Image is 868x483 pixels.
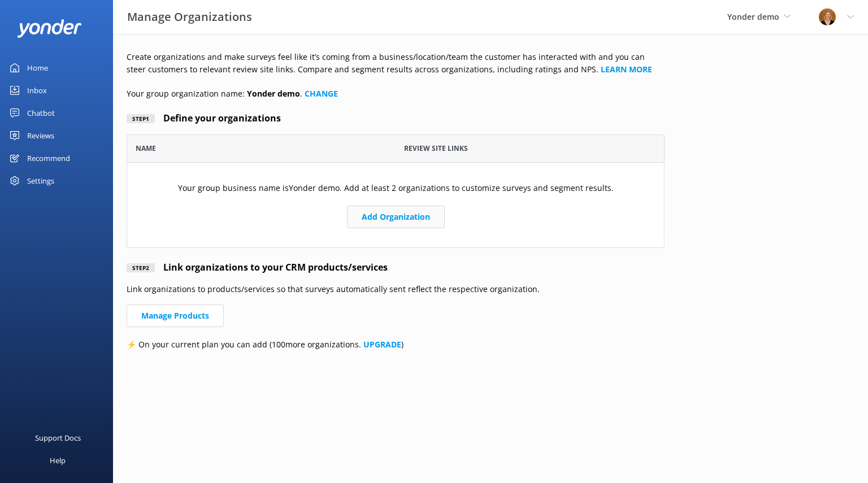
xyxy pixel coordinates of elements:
div: Recommend [27,147,70,169]
p: Create organizations and make surveys feel like it’s coming from a business/location/team the cus... [127,51,665,76]
b: Yonder demo [247,88,300,99]
p: Link organizations to products/services so that surveys automatically sent reflect the respective... [127,283,665,295]
span: Name [136,143,156,154]
div: Inbox [27,79,47,102]
div: Reviews [27,124,54,147]
img: yonder-white-logo.png [17,19,82,38]
span: Yonder demo [727,11,779,22]
img: 1-1617059290.jpg [819,8,836,25]
span: Review site links [404,143,468,154]
button: Add Organization [347,206,445,228]
a: CHANGE [305,88,338,99]
a: UPGRADE [363,339,401,350]
a: Manage Products [127,304,224,327]
div: Settings [27,169,54,192]
h4: Define your organizations [155,111,281,126]
p: Your group organization name: . [127,88,665,100]
a: LEARN MORE [601,64,652,75]
div: Home [27,56,48,79]
div: Step 2 [127,263,155,272]
div: grid [127,163,665,247]
div: Step 1 [127,114,155,123]
h3: Manage Organizations [127,8,252,26]
p: ⚡ On your current plan you can add ( 100 more organizations. ) [127,338,665,351]
div: Chatbot [27,102,55,124]
div: Help [50,449,66,472]
div: Support Docs [35,427,81,449]
h4: Link organizations to your CRM products/services [155,260,388,275]
p: Your group business name is Yonder demo . Add at least 2 organizations to customize surveys and s... [178,182,614,194]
